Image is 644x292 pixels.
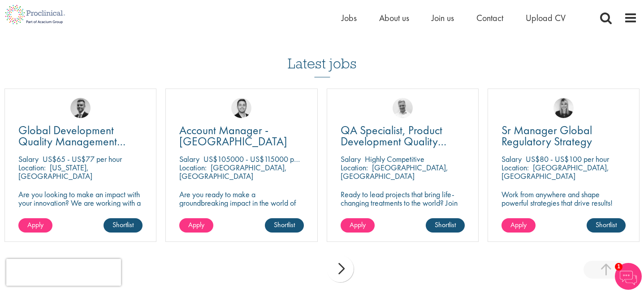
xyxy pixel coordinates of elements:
a: Shortlist [426,218,465,233]
a: Apply [501,218,536,233]
img: Alex Bill [70,98,91,118]
span: Location: [179,162,207,173]
span: Apply [27,220,43,229]
img: Parker Jensen [231,98,251,118]
p: Are you ready to make a groundbreaking impact in the world of biotechnology? Join a growing compa... [179,190,303,233]
span: Salary [501,154,522,164]
img: Joshua Bye [393,98,413,118]
a: Upload CV [526,12,566,24]
a: Shortlist [104,218,143,233]
span: Sr Manager Global Regulatory Strategy [501,123,592,149]
a: About us [379,12,409,24]
p: Are you looking to make an impact with your innovation? We are working with a well-established ph... [18,190,143,233]
a: Join us [432,12,454,24]
a: Account Manager - [GEOGRAPHIC_DATA] [179,125,303,147]
span: Account Manager - [GEOGRAPHIC_DATA] [179,123,287,149]
p: US$105000 - US$115000 per annum [203,154,322,164]
a: Contact [476,12,503,24]
p: Work from anywhere and shape powerful strategies that drive results! Enjoy the freedom of remote ... [501,190,626,233]
span: 1 [615,263,622,271]
p: US$80 - US$100 per hour [526,154,609,164]
a: Apply [179,218,213,233]
p: [GEOGRAPHIC_DATA], [GEOGRAPHIC_DATA] [341,162,448,181]
span: Location: [341,162,368,173]
a: Shortlist [265,218,304,233]
span: Salary [18,154,39,164]
span: Apply [510,220,527,229]
p: Highly Competitive [365,154,424,164]
span: Apply [350,220,366,229]
p: [GEOGRAPHIC_DATA], [GEOGRAPHIC_DATA] [501,162,609,181]
a: Shortlist [587,218,626,233]
span: Apply [188,220,204,229]
a: Apply [18,218,52,233]
p: US$65 - US$77 per hour [43,154,122,164]
a: Sr Manager Global Regulatory Strategy [501,125,626,147]
a: QA Specialist, Product Development Quality (PDQ) [341,125,465,147]
span: Location: [18,162,46,173]
div: next [327,255,354,282]
a: Apply [341,218,375,233]
span: Salary [179,154,199,164]
span: Location: [501,162,529,173]
p: [US_STATE], [GEOGRAPHIC_DATA] [18,162,92,181]
span: Global Development Quality Management (GCP) [18,123,125,160]
span: QA Specialist, Product Development Quality (PDQ) [341,123,446,160]
img: Chatbot [615,263,642,290]
h3: Latest jobs [288,34,357,77]
p: Ready to lead projects that bring life-changing treatments to the world? Join our client at the f... [341,190,465,233]
span: Salary [341,154,361,164]
img: Janelle Jones [553,98,574,118]
a: Global Development Quality Management (GCP) [18,125,143,147]
p: [GEOGRAPHIC_DATA], [GEOGRAPHIC_DATA] [179,162,287,181]
a: Jobs [341,12,357,24]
